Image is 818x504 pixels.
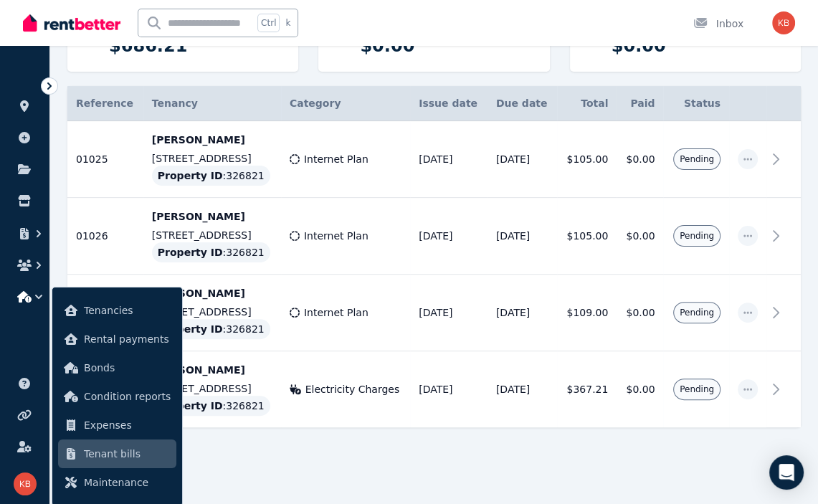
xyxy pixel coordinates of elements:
[58,468,176,497] a: Maintenance
[158,245,223,260] span: Property ID
[58,411,176,439] a: Expenses
[76,98,133,109] span: Reference
[158,168,223,183] span: Property ID
[680,230,714,242] span: Pending
[680,384,714,395] span: Pending
[772,11,795,34] img: Ky Best
[557,121,617,198] td: $105.00
[152,396,270,416] div: : 326821
[152,305,272,319] p: [STREET_ADDRESS]
[304,229,368,243] span: Internet Plan
[76,153,108,165] span: 01025
[488,121,557,198] td: [DATE]
[305,382,400,396] span: Electricity Charges
[304,152,368,166] span: Internet Plan
[84,302,171,319] span: Tenancies
[76,230,108,242] span: 01026
[58,325,176,353] a: Rental payments
[680,307,714,318] span: Pending
[617,86,663,121] th: Paid
[488,351,557,428] td: [DATE]
[58,353,176,382] a: Bonds
[84,331,171,348] span: Rental payments
[617,275,663,351] td: $0.00
[158,322,223,336] span: Property ID
[84,445,171,462] span: Tenant bills
[617,198,663,275] td: $0.00
[152,381,272,396] p: [STREET_ADDRESS]
[58,382,176,411] a: Condition reports
[152,242,270,262] div: : 326821
[557,275,617,351] td: $109.00
[612,34,786,57] p: $0.00
[152,286,272,300] p: [PERSON_NAME]
[84,474,171,491] span: Maintenance
[557,198,617,275] td: $105.00
[488,198,557,275] td: [DATE]
[410,275,488,351] td: [DATE]
[152,209,272,224] p: [PERSON_NAME]
[109,34,284,57] p: $686.21
[488,275,557,351] td: [DATE]
[84,359,171,376] span: Bonds
[557,351,617,428] td: $367.21
[769,455,804,490] div: Open Intercom Messenger
[285,17,290,29] span: k
[663,86,729,121] th: Status
[488,86,557,121] th: Due date
[158,399,223,413] span: Property ID
[693,16,743,31] div: Inbox
[152,319,270,339] div: : 326821
[257,14,280,32] span: Ctrl
[58,439,176,468] a: Tenant bills
[152,151,272,166] p: [STREET_ADDRESS]
[152,166,270,186] div: : 326821
[152,133,272,147] p: [PERSON_NAME]
[680,153,714,165] span: Pending
[143,86,281,121] th: Tenancy
[617,121,663,198] td: $0.00
[281,86,410,121] th: Category
[84,417,171,434] span: Expenses
[58,296,176,325] a: Tenancies
[152,363,272,377] p: [PERSON_NAME]
[23,12,120,34] img: RentBetter
[557,86,617,121] th: Total
[14,472,37,495] img: Ky Best
[410,351,488,428] td: [DATE]
[410,121,488,198] td: [DATE]
[410,198,488,275] td: [DATE]
[360,34,535,57] p: $0.00
[84,388,171,405] span: Condition reports
[152,228,272,242] p: [STREET_ADDRESS]
[304,305,368,320] span: Internet Plan
[617,351,663,428] td: $0.00
[410,86,488,121] th: Issue date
